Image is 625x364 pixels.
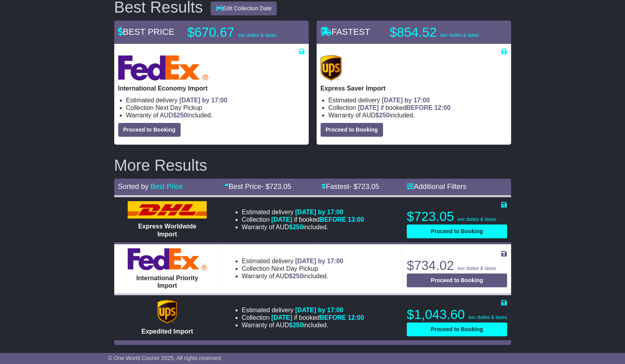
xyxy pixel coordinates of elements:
[407,323,507,336] button: Proceed to Booking
[407,258,507,273] p: $734.02
[348,216,364,223] span: 13:00
[293,224,303,230] span: 250
[151,183,183,190] a: Best Price
[242,272,344,280] li: Warranty of AUD included.
[157,300,177,324] img: UPS (new): Expedited Import
[379,112,390,119] span: 250
[271,265,318,272] span: Next Day Pickup
[289,322,303,328] span: $
[136,275,198,289] span: International Priority Import
[126,96,305,104] li: Estimated delivery
[321,85,507,92] p: Express Saver Import
[320,314,346,321] span: BEFORE
[242,257,344,265] li: Estimated delivery
[358,104,450,111] span: if booked
[114,157,511,174] h2: More Results
[390,25,489,40] p: $854.52
[271,216,364,223] span: if booked
[321,123,383,137] button: Proceed to Booking
[407,209,507,224] p: $723.05
[242,265,344,272] li: Collection
[295,307,344,313] span: [DATE] by 17:00
[128,248,207,270] img: FedEx Express: International Priority Import
[118,183,149,190] span: Sorted by
[468,315,507,320] span: exc duties & taxes
[271,314,292,321] span: [DATE]
[434,104,451,111] span: 12:00
[238,32,276,38] span: exc duties & taxes
[155,104,202,111] span: Next Day Pickup
[138,223,196,237] span: Express Worldwide Import
[329,104,507,111] li: Collection
[357,183,379,190] span: 723.05
[173,112,187,119] span: $
[289,273,303,279] span: $
[349,183,379,190] span: - $
[225,183,291,190] a: Best Price- $723.05
[108,355,223,361] span: © One World Courier 2025. All rights reserved.
[320,216,346,223] span: BEFORE
[329,111,507,119] li: Warranty of AUD included.
[321,27,370,37] span: FASTEST
[242,223,364,231] li: Warranty of AUD included.
[406,104,433,111] span: BEFORE
[242,306,364,314] li: Estimated delivery
[407,224,507,238] button: Proceed to Booking
[458,217,496,222] span: exc duties & taxes
[211,2,277,15] button: Edit Collection Date
[177,112,187,119] span: 250
[440,32,479,38] span: exc duties & taxes
[289,224,303,230] span: $
[295,209,344,215] span: [DATE] by 17:00
[329,96,507,104] li: Estimated delivery
[293,273,303,279] span: 250
[382,97,430,104] span: [DATE] by 17:00
[142,328,193,335] span: Expedited Import
[118,55,209,81] img: FedEx Express: International Economy Import
[242,216,364,223] li: Collection
[407,183,466,190] a: Additional Filters
[407,273,507,287] button: Proceed to Booking
[348,314,364,321] span: 12:00
[187,25,286,40] p: $670.67
[118,85,305,92] p: International Economy Import
[321,55,342,81] img: UPS (new): Express Saver Import
[118,123,181,137] button: Proceed to Booking
[458,266,496,271] span: exc duties & taxes
[293,322,303,328] span: 250
[242,321,364,329] li: Warranty of AUD included.
[358,104,379,111] span: [DATE]
[321,183,379,190] a: Fastest- $723.05
[128,201,207,219] img: DHL: Express Worldwide Import
[407,307,507,323] p: $1,043.60
[270,183,291,190] span: 723.05
[376,112,390,119] span: $
[271,216,292,223] span: [DATE]
[295,258,344,264] span: [DATE] by 17:00
[118,27,174,37] span: BEST PRICE
[271,314,364,321] span: if booked
[126,111,305,119] li: Warranty of AUD included.
[179,97,228,104] span: [DATE] by 17:00
[126,104,305,111] li: Collection
[242,314,364,321] li: Collection
[242,208,364,216] li: Estimated delivery
[261,183,291,190] span: - $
